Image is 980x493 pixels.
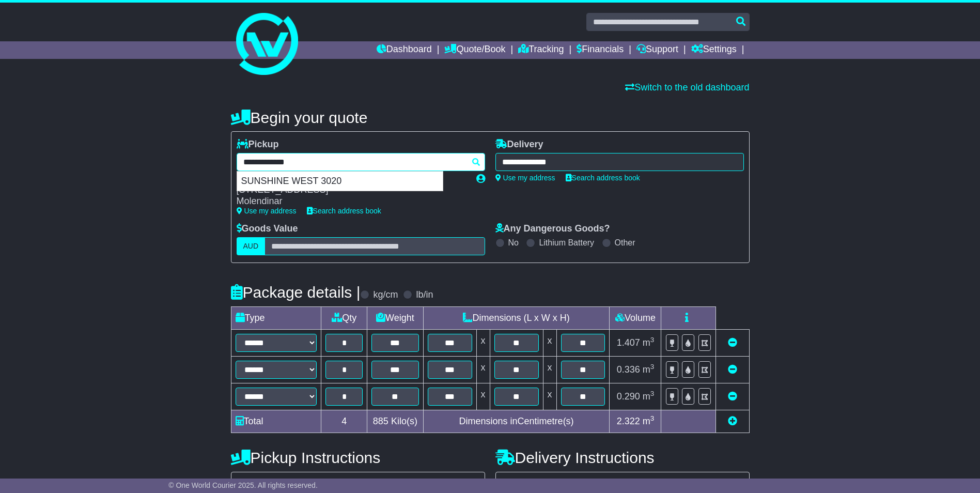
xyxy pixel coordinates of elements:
[237,196,466,207] div: Molendinar
[423,306,610,329] td: Dimensions (L x W x H)
[636,41,678,59] a: Support
[495,174,555,182] a: Use my address
[625,82,749,93] a: Switch to the old dashboard
[321,410,367,433] td: 4
[476,329,490,356] td: x
[643,337,655,348] span: m
[539,238,594,248] label: Lithium Battery
[237,172,443,191] div: SUNSHINE WEST 3020
[650,363,655,371] sup: 3
[416,289,433,301] label: lb/in
[617,391,640,402] span: 0.290
[231,109,750,126] h4: Begin your quote
[231,306,321,329] td: Type
[495,449,750,466] h4: Delivery Instructions
[476,356,490,383] td: x
[495,139,543,150] label: Delivery
[543,329,556,356] td: x
[610,306,661,329] td: Volume
[643,364,655,375] span: m
[643,416,655,426] span: m
[518,41,564,59] a: Tracking
[321,306,367,329] td: Qty
[566,174,640,182] a: Search address book
[543,383,556,410] td: x
[423,410,610,433] td: Dimensions in Centimetre(s)
[237,139,279,150] label: Pickup
[307,207,381,215] a: Search address book
[495,223,610,235] label: Any Dangerous Goods?
[728,391,737,402] a: Remove this item
[373,289,398,301] label: kg/cm
[508,238,519,248] label: No
[691,41,737,59] a: Settings
[237,237,266,255] label: AUD
[728,364,737,375] a: Remove this item
[367,410,424,433] td: Kilo(s)
[577,41,624,59] a: Financials
[643,391,655,402] span: m
[231,410,321,433] td: Total
[650,336,655,344] sup: 3
[237,207,297,215] a: Use my address
[615,238,635,248] label: Other
[444,41,505,59] a: Quote/Book
[476,383,490,410] td: x
[617,337,640,348] span: 1.407
[367,306,424,329] td: Weight
[650,414,655,422] sup: 3
[237,223,298,235] label: Goods Value
[231,284,361,301] h4: Package details |
[543,356,556,383] td: x
[650,390,655,397] sup: 3
[617,364,640,375] span: 0.336
[231,449,485,466] h4: Pickup Instructions
[168,481,318,489] span: © One World Courier 2025. All rights reserved.
[617,416,640,426] span: 2.322
[728,416,737,426] a: Add new item
[373,416,388,426] span: 885
[728,337,737,348] a: Remove this item
[377,41,432,59] a: Dashboard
